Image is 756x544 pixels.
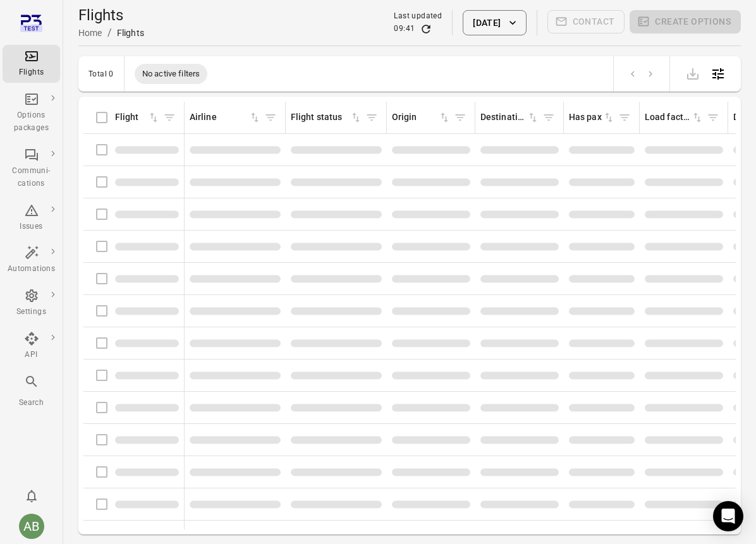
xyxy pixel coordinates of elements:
[569,111,615,124] div: Sort by has pax in ascending order
[680,67,705,79] span: Please make a selection to export
[88,70,114,78] div: Total 0
[3,88,60,138] a: Options packages
[19,514,44,539] div: AB
[3,45,60,83] a: Flights
[8,263,55,275] div: Automations
[8,221,55,233] div: Issues
[291,111,362,124] div: Sort by flight status in ascending order
[261,108,280,127] span: Filter by airline
[8,66,55,79] div: Flights
[3,370,60,413] button: Search
[480,111,539,124] div: Sort by destination in ascending order
[645,111,704,124] div: Sort by load factor in ascending order
[624,66,659,82] nav: pagination navigation
[547,10,625,35] span: Please make a selection to create communications
[539,108,558,127] span: Filter by destination
[451,108,470,127] span: Filter by origin
[8,397,55,409] div: Search
[713,501,743,531] div: Open Intercom Messenger
[8,306,55,318] div: Settings
[3,241,60,279] a: Automations
[107,25,112,40] li: /
[705,61,731,87] button: Open table configuration
[394,10,442,23] div: Last updated
[115,111,160,124] div: Sort by flight in ascending order
[160,108,179,127] span: Filter by flight
[3,199,60,237] a: Issues
[3,284,60,322] a: Settings
[19,483,44,509] button: Notifications
[615,108,634,127] span: Filter by has pax
[3,143,60,194] a: Communi-cations
[117,27,144,39] div: Flights
[14,509,49,544] button: Aslaug Bjarnadottir
[463,10,526,35] button: [DATE]
[8,165,55,190] div: Communi-cations
[78,28,102,38] a: Home
[78,5,144,25] h1: Flights
[394,23,415,35] div: 09:41
[630,10,741,35] span: Please make a selection to create an option package
[8,109,55,135] div: Options packages
[392,111,451,124] div: Sort by origin in ascending order
[3,327,60,365] a: API
[362,108,381,127] span: Filter by flight status
[135,68,208,80] span: No active filters
[78,25,144,40] nav: Breadcrumbs
[704,108,722,127] span: Filter by load factor
[190,111,261,124] div: Sort by airline in ascending order
[420,23,432,35] button: Refresh data
[8,349,55,361] div: API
